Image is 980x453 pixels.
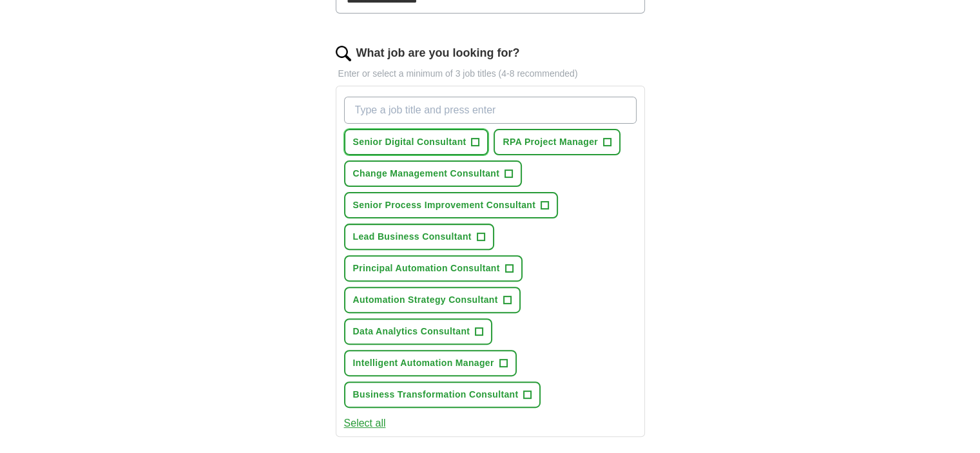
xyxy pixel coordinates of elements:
[344,97,637,124] input: Type a job title and press enter
[344,255,523,282] button: Principal Automation Consultant
[356,44,520,62] label: What job are you looking for?
[353,293,498,307] span: Automation Strategy Consultant
[344,350,517,376] button: Intelligent Automation Manager
[353,262,500,275] span: Principal Automation Consultant
[344,192,559,218] button: Senior Process Improvement Consultant
[344,160,523,187] button: Change Management Consultant
[336,46,351,61] img: search.png
[344,381,541,408] button: Business Transformation Consultant
[344,318,493,345] button: Data Analytics Consultant
[353,167,500,180] span: Change Management Consultant
[344,287,521,313] button: Automation Strategy Consultant
[503,135,597,149] span: RPA Project Manager
[353,388,519,401] span: Business Transformation Consultant
[353,356,494,370] span: Intelligent Automation Manager
[353,198,536,212] span: Senior Process Improvement Consultant
[494,129,620,155] button: RPA Project Manager
[353,230,472,244] span: Lead Business Consultant
[344,129,489,155] button: Senior Digital Consultant
[344,224,494,250] button: Lead Business Consultant
[353,135,466,149] span: Senior Digital Consultant
[336,67,645,81] p: Enter or select a minimum of 3 job titles (4-8 recommended)
[353,325,470,338] span: Data Analytics Consultant
[344,416,386,431] button: Select all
